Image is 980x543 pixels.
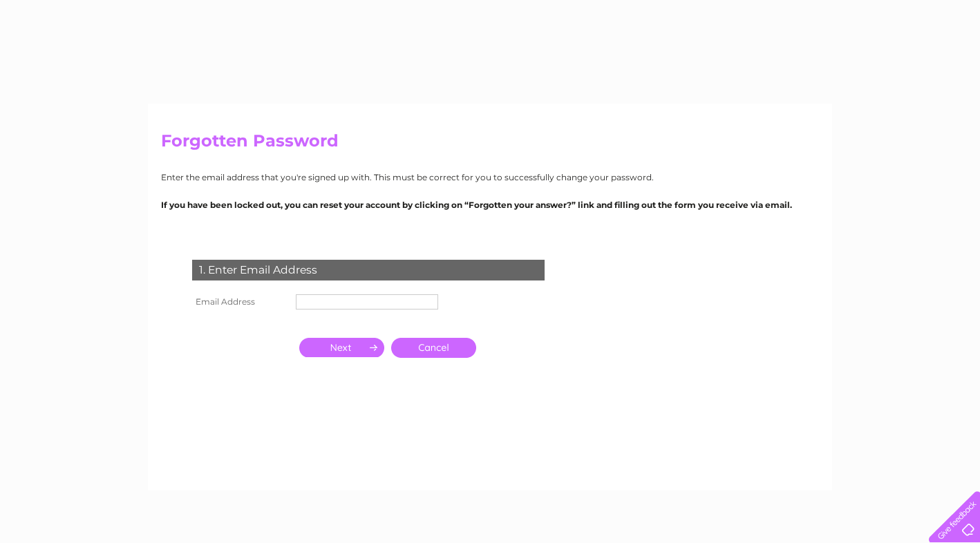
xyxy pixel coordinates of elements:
a: Cancel [391,338,476,358]
p: Enter the email address that you're signed up with. This must be correct for you to successfully ... [161,171,819,184]
div: 1. Enter Email Address [192,260,545,280]
h2: Forgotten Password [161,131,819,158]
th: Email Address [189,291,292,313]
p: If you have been locked out, you can reset your account by clicking on “Forgotten your answer?” l... [161,198,819,211]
